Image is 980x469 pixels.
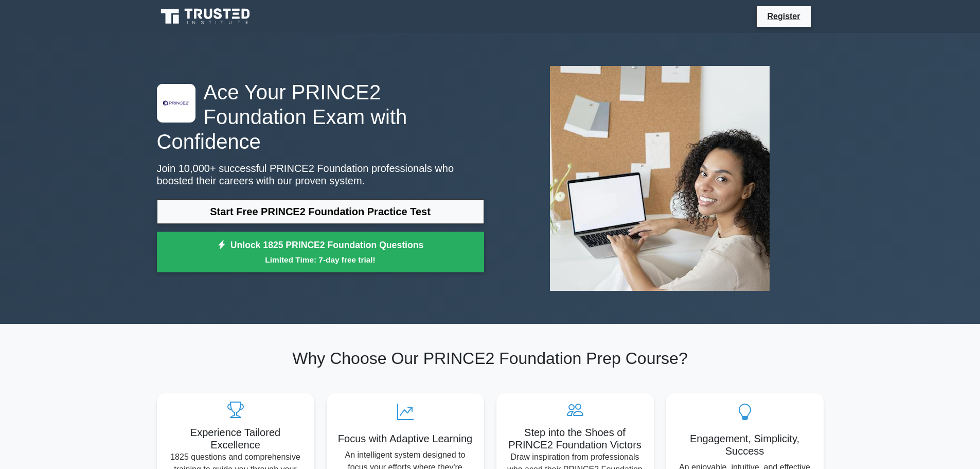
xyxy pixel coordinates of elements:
[674,432,815,457] h5: Engagement, Simplicity, Success
[157,349,824,368] h2: Why Choose Our PRINCE2 Foundation Prep Course?
[505,426,646,451] h5: Step into the Shoes of PRINCE2 Foundation Victors
[170,254,471,266] small: Limited Time: 7-day free trial!
[157,162,484,187] p: Join 10,000+ successful PRINCE2 Foundation professionals who boosted their careers with our prove...
[761,10,806,23] a: Register
[157,80,484,154] h1: Ace Your PRINCE2 Foundation Exam with Confidence
[335,432,476,445] h5: Focus with Adaptive Learning
[157,232,484,273] a: Unlock 1825 PRINCE2 Foundation QuestionsLimited Time: 7-day free trial!
[157,199,484,224] a: Start Free PRINCE2 Foundation Practice Test
[165,426,306,451] h5: Experience Tailored Excellence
